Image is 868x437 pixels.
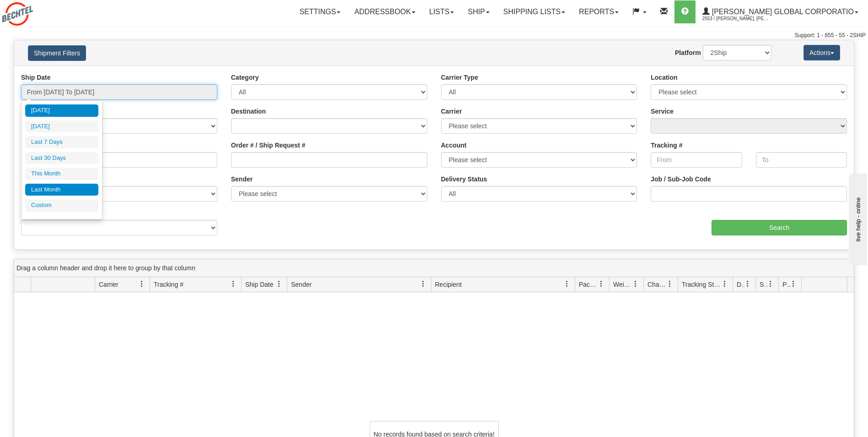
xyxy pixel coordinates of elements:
img: logo2553.jpg [2,2,33,26]
li: Custom [25,199,98,212]
span: Sender [291,280,312,289]
a: Pickup Status filter column settings [786,276,801,292]
span: [PERSON_NAME] Global Corporatio [710,8,854,16]
div: grid grouping header [14,259,854,277]
a: Shipment Issues filter column settings [763,276,778,292]
a: Settings [292,0,347,23]
span: Ship Date [245,280,273,289]
iframe: chat widget [847,172,867,265]
label: Service [651,107,674,116]
button: Actions [803,45,840,60]
span: Charge [647,280,667,289]
span: Delivery Status [737,280,744,289]
a: Charge filter column settings [662,276,678,292]
label: Platform [675,48,701,57]
a: Ship [461,0,496,23]
button: Shipment Filters [28,45,86,61]
input: From [651,152,742,168]
a: Tracking # filter column settings [226,276,241,292]
input: Search [712,220,847,235]
span: Tracking # [154,280,183,289]
li: Last 7 Days [25,136,98,148]
div: Support: 1 - 855 - 55 - 2SHIP [2,32,866,39]
a: Delivery Status filter column settings [740,276,755,292]
li: Last 30 Days [25,152,98,164]
label: Delivery Status [441,175,487,184]
label: Account [441,141,467,150]
a: Packages filter column settings [593,276,609,292]
span: Packages [579,280,598,289]
span: Carrier [99,280,119,289]
a: Carrier filter column settings [134,276,150,292]
li: [DATE] [25,104,98,117]
span: Pickup Status [782,280,790,289]
a: Reports [572,0,625,23]
label: Tracking # [651,141,682,150]
span: Weight [613,280,632,289]
li: Last Month [25,184,98,196]
label: Location [651,73,677,82]
li: This Month [25,168,98,180]
span: Recipient [435,280,462,289]
a: Recipient filter column settings [559,276,575,292]
label: Job / Sub-Job Code [651,175,711,184]
div: live help - online [7,8,85,15]
a: Sender filter column settings [415,276,431,292]
a: Weight filter column settings [628,276,643,292]
a: Tracking Status filter column settings [717,276,733,292]
label: Carrier Type [441,73,478,82]
label: Sender [231,175,253,184]
span: Shipment Issues [760,280,767,289]
li: [DATE] [25,120,98,133]
a: Shipping lists [496,0,572,23]
input: To [756,152,847,168]
span: 2553 / [PERSON_NAME], [PERSON_NAME] [702,14,771,23]
label: Carrier [441,107,462,116]
label: Category [231,73,259,82]
label: Order # / Ship Request # [231,141,306,150]
label: Destination [231,107,266,116]
a: [PERSON_NAME] Global Corporatio 2553 / [PERSON_NAME], [PERSON_NAME] [695,0,865,23]
a: Lists [422,0,461,23]
a: Addressbook [347,0,422,23]
a: Ship Date filter column settings [271,276,287,292]
span: Tracking Status [682,280,722,289]
label: Ship Date [21,73,51,82]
